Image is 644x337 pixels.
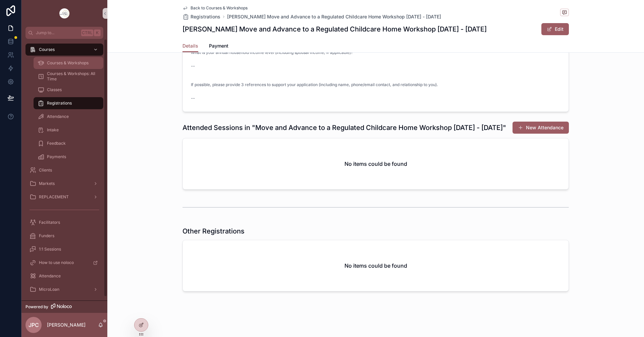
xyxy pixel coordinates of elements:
[59,8,70,19] img: App logo
[344,262,407,270] h2: No items could be found
[34,111,103,123] a: Attendance
[47,322,86,328] p: [PERSON_NAME]
[182,24,487,34] h1: [PERSON_NAME] Move and Advance to a Regulated Childcare Home Workshop [DATE] - [DATE]
[39,273,61,279] span: Attendance
[34,124,103,136] a: Intake
[25,27,103,39] button: Jump to...CtrlK
[36,30,78,36] span: Jump to...
[21,39,107,300] div: scrollable content
[191,82,438,87] span: If possible, please provide 3 references to support your application (including name, phone/email...
[29,321,39,329] span: JPC
[39,247,61,252] span: 1:1 Sessions
[25,44,103,56] a: Courses
[47,154,66,159] span: Payments
[81,29,93,36] span: Ctrl
[34,151,103,163] a: Payments
[191,95,195,102] span: --
[541,23,569,35] button: Edit
[25,304,48,310] span: Powered by
[25,178,103,190] a: Markets
[34,57,103,69] a: Courses & Workshops
[25,230,103,242] a: Funders
[39,233,54,239] span: Funders
[25,243,103,255] a: 1:1 Sessions
[39,287,59,292] span: MicroLoan
[182,226,245,236] h1: Other Registrations
[227,13,441,20] a: [PERSON_NAME] Move and Advance to a Regulated Childcare Home Workshop [DATE] - [DATE]
[25,164,103,176] a: Clients
[39,260,74,265] span: How to use noloco
[344,160,407,168] h2: No items could be found
[191,63,195,69] span: --
[25,216,103,228] a: Facilitators
[513,122,569,134] button: New Attendance
[191,5,248,11] span: Back to Courses & Workshops
[34,137,103,149] a: Feedback
[25,283,103,295] a: MicroLoan
[47,141,66,146] span: Feedback
[39,220,60,225] span: Facilitators
[182,40,198,53] a: Details
[47,87,62,92] span: Classes
[182,5,248,11] a: Back to Courses & Workshops
[39,47,55,52] span: Courses
[39,181,55,186] span: Markets
[25,191,103,203] a: REPLACEMENT
[47,114,69,119] span: Attendance
[47,127,59,133] span: Intake
[34,84,103,96] a: Classes
[47,71,97,82] span: Courses & Workshops: All Time
[39,194,69,200] span: REPLACEMENT
[209,40,228,53] a: Payment
[47,100,72,106] span: Registrations
[209,43,228,49] span: Payment
[34,70,103,82] a: Courses & Workshops: All Time
[95,30,100,36] span: K
[47,60,89,66] span: Courses & Workshops
[25,257,103,269] a: How to use noloco
[182,43,198,49] span: Details
[34,97,103,109] a: Registrations
[21,300,107,313] a: Powered by
[39,167,52,173] span: Clients
[191,13,220,20] span: Registrations
[25,270,103,282] a: Attendance
[182,13,220,20] a: Registrations
[182,123,506,132] h1: Attended Sessions in "Move and Advance to a Regulated Childcare Home Workshop [DATE] - [DATE]"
